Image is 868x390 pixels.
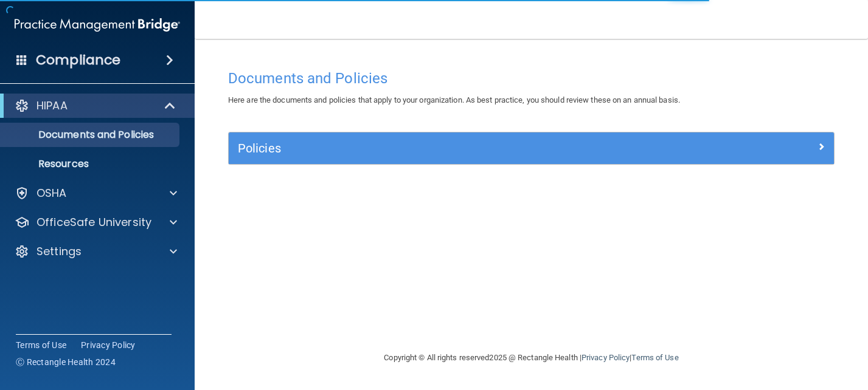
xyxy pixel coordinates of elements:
[238,139,825,158] a: Policies
[15,98,176,113] a: HIPAA
[228,70,835,86] h4: Documents and Policies
[36,52,120,69] h4: Compliance
[36,215,151,230] p: OfficeSafe University
[16,339,66,351] a: Terms of Use
[36,186,67,200] p: OSHA
[15,13,180,37] img: PMB logo
[81,339,136,351] a: Privacy Policy
[238,142,673,155] h5: Policies
[582,353,630,362] a: Privacy Policy
[8,158,174,170] p: Resources
[15,215,177,230] a: OfficeSafe University
[15,186,177,200] a: OSHA
[36,98,68,113] p: HIPAA
[631,353,678,362] a: Terms of Use
[228,95,680,104] span: Here are the documents and policies that apply to your organization. As best practice, you should...
[16,356,116,368] span: Ⓒ Rectangle Health 2024
[15,244,177,259] a: Settings
[36,244,82,259] p: Settings
[8,129,174,141] p: Documents and Policies
[310,338,754,377] div: Copyright © All rights reserved 2025 @ Rectangle Health | |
